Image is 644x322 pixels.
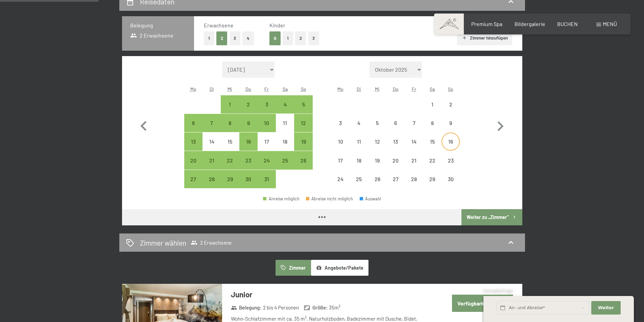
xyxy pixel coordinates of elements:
div: 19 [295,139,312,156]
abbr: Dienstag [210,86,214,92]
span: Schnellanfrage [483,288,513,294]
div: 15 [221,139,238,156]
div: Anreise nicht möglich [258,132,276,151]
div: Anreise nicht möglich [276,132,294,151]
a: BUCHEN [557,21,578,27]
div: Thu Oct 09 2025 [239,114,258,132]
div: Anreise nicht möglich [350,132,368,151]
div: 2 [442,102,459,119]
div: Tue Oct 28 2025 [202,170,221,188]
div: 15 [424,139,441,156]
abbr: Samstag [283,86,288,92]
div: Tue Oct 14 2025 [202,132,221,151]
div: 1 [221,102,238,119]
div: Fri Nov 07 2025 [405,114,423,132]
abbr: Mittwoch [228,86,232,92]
div: Anreise nicht möglich [442,151,460,169]
div: Anreise nicht möglich [386,132,405,151]
button: 2 [295,31,306,45]
div: Anreise nicht möglich [386,114,405,132]
div: Anreise möglich [258,151,276,169]
abbr: Mittwoch [375,86,380,92]
div: Sat Nov 15 2025 [423,132,442,151]
div: 7 [405,120,422,137]
div: Tue Oct 07 2025 [202,114,221,132]
div: Mon Nov 17 2025 [331,151,350,169]
div: Wed Nov 19 2025 [368,151,386,169]
div: Anreise möglich [258,95,276,114]
button: 1 [283,31,293,45]
div: Sat Oct 11 2025 [276,114,294,132]
div: Anreise nicht möglich [368,114,386,132]
div: 29 [221,176,238,193]
div: Mon Oct 20 2025 [184,151,202,169]
div: Mon Oct 13 2025 [184,132,202,151]
div: Wed Nov 12 2025 [368,132,386,151]
span: Menü [603,21,617,27]
div: Fri Nov 28 2025 [405,170,423,188]
div: Thu Oct 23 2025 [239,151,258,169]
div: Fri Oct 24 2025 [258,151,276,169]
div: 5 [369,120,386,137]
button: 2 [216,31,228,45]
button: Verfügbarkeit prüfen [452,295,513,312]
abbr: Montag [337,86,343,92]
div: Wed Oct 08 2025 [221,114,239,132]
div: 9 [240,120,257,137]
div: Mon Oct 27 2025 [184,170,202,188]
div: Anreise nicht möglich [423,95,442,114]
div: Anreise nicht möglich [405,114,423,132]
div: Fri Nov 14 2025 [405,132,423,151]
div: 21 [203,158,220,175]
div: Tue Nov 11 2025 [350,132,368,151]
div: Anreise nicht möglich [221,132,239,151]
div: Fri Nov 21 2025 [405,151,423,169]
div: 4 [351,120,367,137]
div: Anreise möglich [239,114,258,132]
div: Sat Oct 04 2025 [276,95,294,114]
div: 22 [221,158,238,175]
span: Erwachsene [204,22,234,28]
div: 7 [203,120,220,137]
div: Anreise möglich [294,95,312,114]
div: Anreise möglich [276,151,294,169]
div: 13 [185,139,202,156]
div: Sun Nov 30 2025 [442,170,460,188]
div: Anreise nicht möglich [350,151,368,169]
div: Sun Nov 16 2025 [442,132,460,151]
div: Anreise möglich [202,114,221,132]
button: Weiter [591,301,620,315]
div: Anreise möglich [184,132,202,151]
div: 27 [387,176,404,193]
div: Anreise nicht möglich [386,170,405,188]
div: 11 [351,139,367,156]
div: Anreise möglich [202,151,221,169]
div: 25 [277,158,293,175]
div: 24 [258,158,275,175]
div: 21 [405,158,422,175]
div: Anreise möglich [202,170,221,188]
div: Mon Nov 03 2025 [331,114,350,132]
span: Kinder [269,22,285,28]
div: Wed Oct 01 2025 [221,95,239,114]
div: Anreise möglich [294,114,312,132]
div: Sun Oct 26 2025 [294,151,312,169]
div: Fri Oct 10 2025 [258,114,276,132]
span: 2 Erwachsene [191,239,232,246]
abbr: Donnerstag [245,86,251,92]
div: Anreise möglich [221,170,239,188]
button: Weiter zu „Zimmer“ [461,209,522,225]
div: 18 [277,139,293,156]
div: Anreise möglich [221,151,239,169]
div: Anreise nicht möglich [331,132,350,151]
div: Anreise möglich [276,95,294,114]
div: 14 [203,139,220,156]
div: Anreise nicht möglich [276,114,294,132]
div: Anreise nicht möglich [368,151,386,169]
div: Sun Nov 02 2025 [442,95,460,114]
div: Tue Nov 04 2025 [350,114,368,132]
div: Tue Nov 25 2025 [350,170,368,188]
div: Sat Nov 22 2025 [423,151,442,169]
div: Fri Oct 03 2025 [258,95,276,114]
div: 10 [332,139,349,156]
